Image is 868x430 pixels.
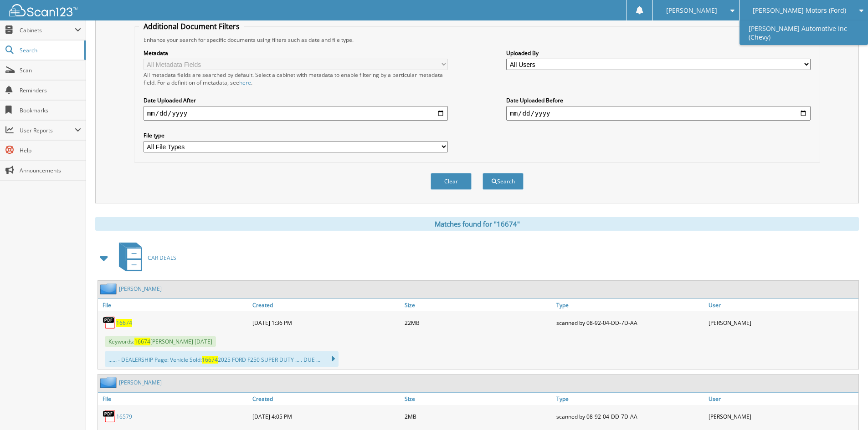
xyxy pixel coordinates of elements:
a: Size [402,393,555,405]
span: Bookmarks [20,106,81,114]
label: Metadata [144,49,448,57]
a: Size [402,299,555,311]
a: Type [554,299,706,311]
div: [DATE] 1:36 PM [250,314,402,332]
a: Created [250,299,402,311]
a: [PERSON_NAME] [119,379,162,386]
a: 16579 [116,413,132,420]
img: PDF.png [103,316,116,329]
a: User [706,299,858,311]
span: Search [20,46,80,54]
label: File type [144,132,448,139]
span: 16674 [134,338,150,345]
a: 16674 [116,319,132,327]
span: Help [20,147,81,154]
span: [PERSON_NAME] [666,8,717,13]
div: ...... - DEALERSHIP Page: Vehicle Sold: 2025 FORD F250 SUPER DUTY ... . DUE ... [105,351,339,367]
a: [PERSON_NAME] [119,285,162,293]
a: File [98,299,250,311]
div: Matches found for "16674" [95,217,859,231]
iframe: Chat Widget [822,386,868,430]
img: PDF.png [103,410,116,423]
span: 16674 [202,356,218,364]
div: All metadata fields are searched by default. Select a cabinet with metadata to enable filtering b... [144,71,448,86]
label: Uploaded By [506,49,811,57]
span: User Reports [20,126,75,134]
span: Announcements [20,167,81,174]
button: Search [483,173,524,190]
div: scanned by 08-92-04-DD-7D-AA [554,407,706,425]
span: Cabinets [20,26,75,34]
img: folder2.png [100,377,119,388]
span: Scan [20,66,81,74]
a: Created [250,393,402,405]
legend: Additional Document Filters [139,21,244,31]
div: [PERSON_NAME] [706,314,858,332]
div: scanned by 08-92-04-DD-7D-AA [554,314,706,332]
a: [PERSON_NAME] Automotive Inc (Chevy) [740,20,868,45]
span: Keywords: [PERSON_NAME] [DATE] [105,336,216,347]
a: User [706,393,858,405]
label: Date Uploaded After [144,96,448,104]
div: 22MB [402,314,555,332]
div: Enhance your search for specific documents using filters such as date and file type. [139,36,815,44]
label: Date Uploaded Before [506,96,811,104]
button: Clear [431,173,472,190]
span: CAR DEALS [148,254,176,262]
div: [PERSON_NAME] [706,407,858,425]
input: end [506,106,811,121]
a: Type [554,393,706,405]
a: File [98,393,250,405]
div: [DATE] 4:05 PM [250,407,402,425]
span: Reminders [20,86,81,94]
a: CAR DEALS [113,240,176,276]
a: here [239,79,251,86]
div: 2MB [402,407,555,425]
img: scan123-logo-white.svg [9,4,77,16]
img: folder2.png [100,283,119,294]
span: [PERSON_NAME] Motors (Ford) [753,8,846,13]
input: start [144,106,448,121]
